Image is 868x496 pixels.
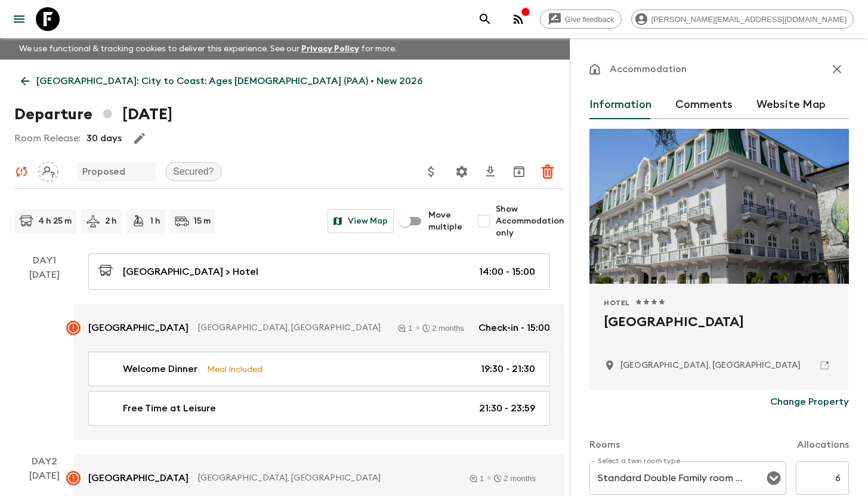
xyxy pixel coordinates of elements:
p: 14:00 - 15:00 [479,265,535,279]
p: [GEOGRAPHIC_DATA], [GEOGRAPHIC_DATA] [198,472,455,484]
button: Information [589,91,651,119]
h2: [GEOGRAPHIC_DATA] [604,312,835,351]
button: Delete [536,160,560,184]
p: We use functional & tracking cookies to deliver this experience. See our for more. [14,38,401,60]
button: Download CSV [478,160,502,184]
div: 1 [398,324,412,332]
p: Check-in - 15:00 [478,321,550,335]
p: [GEOGRAPHIC_DATA] > Hotel [123,265,258,279]
h1: Departure [DATE] [14,103,172,126]
div: Photo of Central Hotel Panama [589,129,849,284]
p: Proposed [82,165,125,179]
button: Website Map [756,91,826,119]
button: Settings [450,160,474,184]
a: [GEOGRAPHIC_DATA][GEOGRAPHIC_DATA], [GEOGRAPHIC_DATA]12 monthsCheck-in - 15:00 [74,304,564,352]
p: [GEOGRAPHIC_DATA], [GEOGRAPHIC_DATA] [198,322,384,334]
button: Update Price, Early Bird Discount and Costs [419,160,443,184]
a: Welcome DinnerMeal Included19:30 - 21:30 [88,352,550,386]
div: 1 [469,475,484,482]
p: Change Property [770,395,849,409]
label: Select a twin room type [598,456,680,466]
p: Meal Included [207,362,262,376]
button: Change Property [770,390,849,414]
p: Rooms [589,438,620,452]
p: Day 2 [14,454,74,469]
p: Day 1 [14,253,74,268]
p: Panama, Panama [620,359,801,371]
div: 2 months [422,324,464,332]
div: Secured? [165,162,222,181]
a: Give feedback [540,10,622,29]
button: Archive (Completed, Cancelled or Unsynced Departures only) [507,160,531,184]
span: Show Accommodation only [496,203,564,239]
a: [GEOGRAPHIC_DATA] > Hotel14:00 - 15:00 [88,253,550,290]
p: Allocations [797,438,849,452]
p: Secured? [173,165,214,179]
div: [DATE] [29,268,60,440]
p: Free Time at Leisure [123,401,216,416]
p: 30 days [87,131,122,145]
a: Free Time at Leisure21:30 - 23:59 [88,391,550,426]
p: [GEOGRAPHIC_DATA] [88,321,189,335]
a: [GEOGRAPHIC_DATA]: City to Coast: Ages [DEMOGRAPHIC_DATA] (PAA) • New 2026 [14,69,429,93]
span: Assign pack leader [38,165,58,175]
button: Open [765,470,782,486]
p: Welcome Dinner [123,362,197,376]
p: Room Release: [14,131,81,145]
div: [PERSON_NAME][EMAIL_ADDRESS][DOMAIN_NAME] [631,10,854,29]
svg: Unable to sync - Check prices and secured [14,165,29,179]
p: 21:30 - 23:59 [479,401,535,416]
button: Comments [675,91,733,119]
span: Move multiple [428,209,462,233]
span: Give feedback [558,15,621,24]
button: View Map [328,209,394,233]
p: 15 m [194,215,211,227]
p: Accommodation [610,62,687,76]
p: 19:30 - 21:30 [481,362,535,376]
a: Privacy Policy [301,45,359,53]
div: 2 months [494,475,536,482]
span: [PERSON_NAME][EMAIL_ADDRESS][DOMAIN_NAME] [645,15,853,24]
p: 4 h 25 m [38,215,72,227]
p: [GEOGRAPHIC_DATA]: City to Coast: Ages [DEMOGRAPHIC_DATA] (PAA) • New 2026 [36,74,422,88]
p: [GEOGRAPHIC_DATA] [88,471,189,485]
p: 1 h [150,215,160,227]
button: search adventures [473,7,497,31]
span: Hotel [604,298,630,308]
button: menu [7,7,31,31]
p: 2 h [105,215,117,227]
